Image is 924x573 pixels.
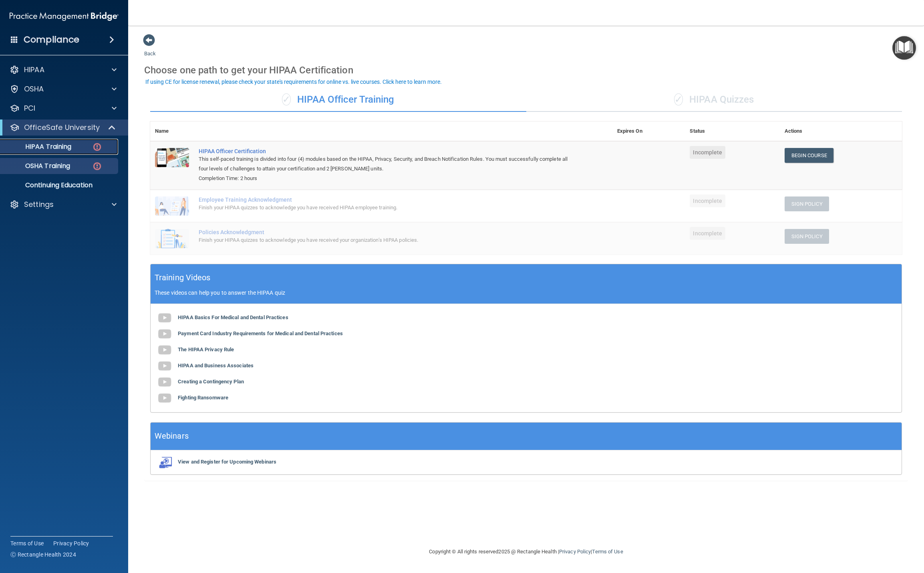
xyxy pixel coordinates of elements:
p: HIPAA [24,65,44,75]
p: Settings [24,200,54,209]
b: HIPAA Basics For Medical and Dental Practices [178,314,288,320]
h5: Training Videos [155,271,211,285]
button: Sign Policy [785,196,829,211]
div: Completion Time: 2 hours [199,174,572,183]
p: OSHA Training [5,162,70,170]
span: ✓ [282,93,291,105]
a: Privacy Policy [53,539,89,547]
div: Copyright © All rights reserved 2025 @ Rectangle Health | | [380,539,672,565]
img: danger-circle.6113f641.png [92,161,102,171]
a: Terms of Use [592,549,623,555]
a: HIPAA Officer Certification [199,148,572,154]
p: OSHA [24,84,44,94]
th: Expires On [612,121,685,141]
img: gray_youtube_icon.38fcd6cc.png [157,310,173,326]
span: Incomplete [690,146,725,159]
p: Continuing Education [5,181,115,189]
img: PMB logo [10,8,119,24]
img: gray_youtube_icon.38fcd6cc.png [157,358,173,374]
a: Begin Course [785,148,833,163]
a: Terms of Use [10,539,44,547]
b: View and Register for Upcoming Webinars [178,459,276,465]
a: OSHA [10,84,117,94]
th: Actions [780,121,902,141]
p: OfficeSafe University [24,123,100,132]
button: Open Resource Center [892,36,916,60]
div: Choose one path to get your HIPAA Certification [144,59,908,82]
p: PCI [24,103,35,113]
b: The HIPAA Privacy Rule [178,346,234,352]
div: Employee Training Acknowledgment [199,196,572,203]
a: HIPAA [10,65,117,75]
img: gray_youtube_icon.38fcd6cc.png [157,374,173,390]
h5: Webinars [155,429,189,443]
a: OfficeSafe University [10,123,116,132]
div: HIPAA Quizzes [526,88,902,112]
p: These videos can help you to answer the HIPAA quiz [155,290,898,296]
button: Sign Policy [785,229,829,244]
a: Settings [10,200,117,209]
span: Incomplete [690,194,725,207]
img: gray_youtube_icon.38fcd6cc.png [157,326,173,342]
b: HIPAA and Business Associates [178,362,254,369]
p: HIPAA Training [5,143,71,151]
img: danger-circle.6113f641.png [92,142,102,152]
button: If using CE for license renewal, please check your state's requirements for online vs. live cours... [144,78,443,86]
b: Creating a Contingency Plan [178,379,244,385]
div: Finish your HIPAA quizzes to acknowledge you have received your organization’s HIPAA policies. [199,235,572,245]
a: Back [144,41,156,57]
div: If using CE for license renewal, please check your state's requirements for online vs. live cours... [145,79,442,85]
img: gray_youtube_icon.38fcd6cc.png [157,342,173,358]
img: gray_youtube_icon.38fcd6cc.png [157,390,173,406]
div: This self-paced training is divided into four (4) modules based on the HIPAA, Privacy, Security, ... [199,154,572,174]
span: Incomplete [690,227,725,240]
th: Status [685,121,779,141]
div: HIPAA Officer Training [150,88,526,112]
a: Privacy Policy [559,549,591,555]
b: Fighting Ransomware [178,395,228,401]
div: Policies Acknowledgment [199,229,572,235]
span: Ⓒ Rectangle Health 2024 [10,551,76,559]
h4: Compliance [24,34,79,45]
a: PCI [10,103,117,113]
b: Payment Card Industry Requirements for Medical and Dental Practices [178,330,343,336]
th: Name [150,121,194,141]
div: Finish your HIPAA quizzes to acknowledge you have received HIPAA employee training. [199,203,572,213]
span: ✓ [674,93,683,105]
img: webinarIcon.c7ebbf15.png [157,456,173,468]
